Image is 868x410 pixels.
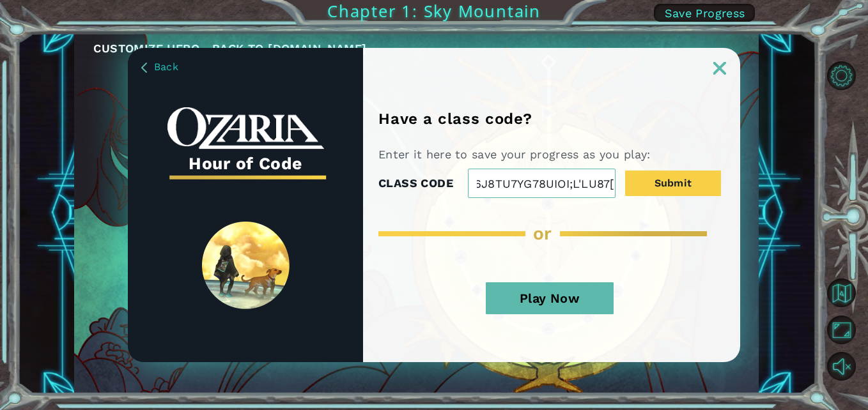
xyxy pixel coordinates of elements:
h1: Have a class code? [378,110,536,128]
button: Play Now [486,282,614,314]
label: CLASS CODE [378,174,453,193]
p: Enter it here to save your progress as you play: [378,147,655,162]
h3: Hour of Code [167,149,324,178]
span: or [533,223,552,244]
button: Submit [625,171,721,196]
img: BackArrow_Dusk.png [141,63,147,73]
img: SpiritLandReveal.png [202,222,290,309]
img: whiteOzariaWordmark.png [167,107,324,149]
img: ExitButton_Dusk.png [713,62,726,75]
span: Back [154,61,178,73]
